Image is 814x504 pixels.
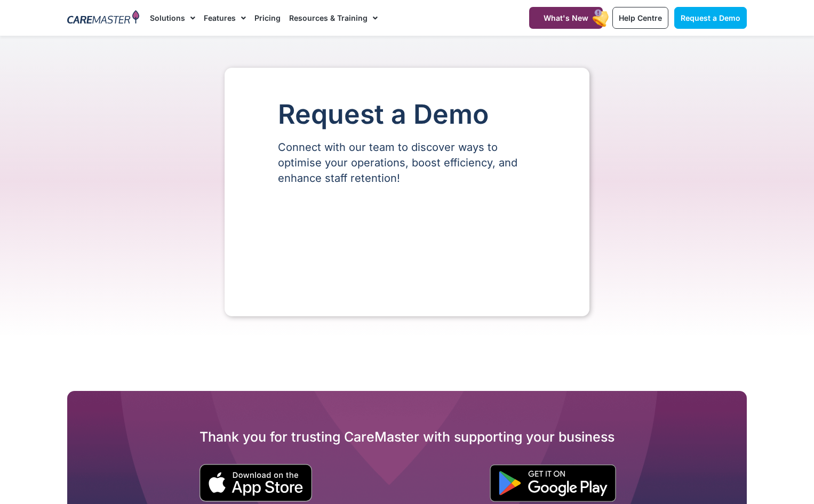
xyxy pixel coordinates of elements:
[67,10,139,26] img: CareMaster Logo
[681,13,740,22] span: Request a Demo
[278,204,536,284] iframe: Form 0
[67,428,747,445] h2: Thank you for trusting CareMaster with supporting your business
[612,7,668,29] a: Help Centre
[619,13,662,22] span: Help Centre
[278,100,536,129] h1: Request a Demo
[490,465,616,502] img: "Get is on" Black Google play button.
[199,464,313,502] img: small black download on the apple app store button.
[544,13,588,22] span: What's New
[674,7,747,29] a: Request a Demo
[529,7,603,29] a: What's New
[278,140,536,186] p: Connect with our team to discover ways to optimise your operations, boost efficiency, and enhance...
